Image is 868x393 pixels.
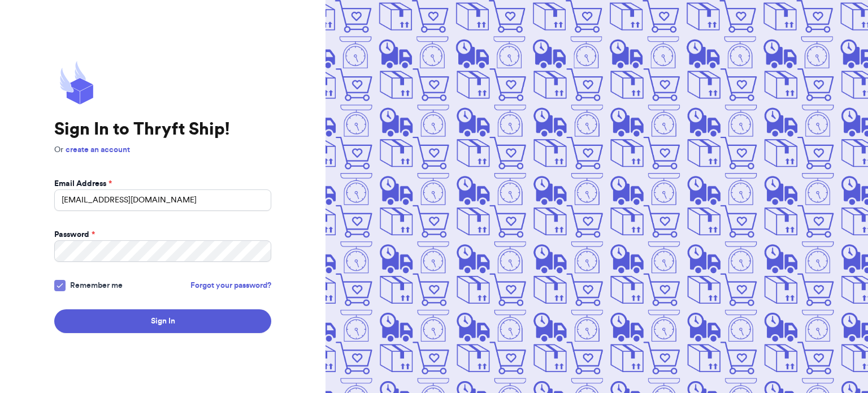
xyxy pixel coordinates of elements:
[70,280,123,291] span: Remember me
[54,144,271,156] p: Or
[54,309,271,333] button: Sign In
[54,229,95,240] label: Password
[54,178,112,189] label: Email Address
[54,119,271,140] h1: Sign In to Thryft Ship!
[66,146,130,154] a: create an account
[190,280,271,291] a: Forgot your password?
